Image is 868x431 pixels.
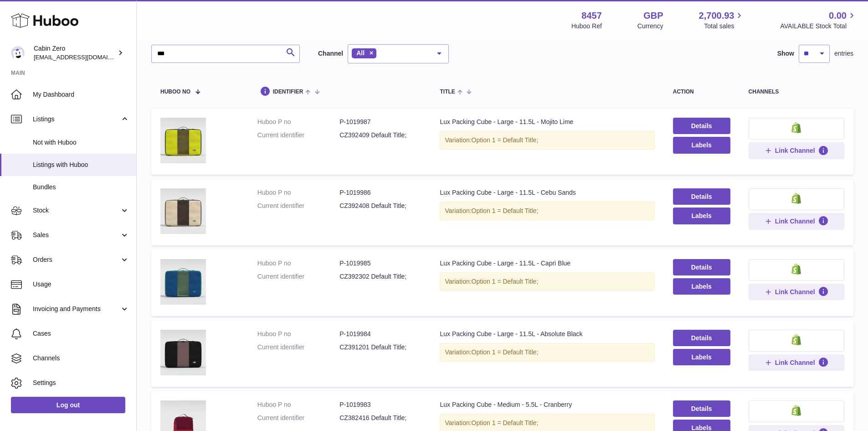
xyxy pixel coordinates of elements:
[440,400,654,409] div: Lux Packing Cube - Medium - 5.5L - Cranberry
[637,22,663,31] div: Currency
[673,118,730,134] a: Details
[749,354,844,371] button: Link Channel
[440,118,654,126] div: Lux Packing Cube - Large - 11.5L - Mojito Lime
[11,46,25,60] img: internalAdmin-8457@internal.huboo.com
[160,330,206,375] img: Lux Packing Cube - Large - 11.5L - Absolute Black
[673,400,730,417] a: Details
[673,89,730,95] div: action
[160,89,190,95] span: Huboo no
[257,118,339,126] dt: Huboo P no
[33,161,129,169] span: Listings with Huboo
[257,188,339,197] dt: Huboo P no
[33,255,120,264] span: Orders
[673,330,730,346] a: Details
[257,272,339,281] dt: Current identifier
[673,208,730,224] button: Labels
[780,10,857,31] a: 0.00 AVAILABLE Stock Total
[440,89,455,95] span: title
[791,193,801,204] img: shopify-small.png
[673,137,730,153] button: Labels
[160,188,206,234] img: Lux Packing Cube - Large - 11.5L - Cebu Sands
[257,202,339,210] dt: Current identifier
[834,49,853,58] span: entries
[257,400,339,409] dt: Huboo P no
[11,397,125,413] a: Log out
[749,284,844,300] button: Link Channel
[318,49,343,58] label: Channel
[257,131,339,140] dt: Current identifier
[440,330,654,338] div: Lux Packing Cube - Large - 11.5L - Absolute Black
[34,53,134,61] span: [EMAIL_ADDRESS][DOMAIN_NAME]
[673,188,730,205] a: Details
[699,10,745,31] a: 2,700.93 Total sales
[472,419,539,426] span: Option 1 = Default Title;
[339,259,421,268] dd: P-1019985
[775,288,815,296] span: Link Channel
[34,44,116,62] div: Cabin Zero
[160,118,206,163] img: Lux Packing Cube - Large - 11.5L - Mojito Lime
[791,334,801,345] img: shopify-small.png
[829,10,847,22] span: 0.00
[440,259,654,268] div: Lux Packing Cube - Large - 11.5L - Capri Blue
[339,188,421,197] dd: P-1019986
[791,264,801,275] img: shopify-small.png
[440,272,654,291] div: Variation:
[673,259,730,275] a: Details
[777,49,794,58] label: Show
[257,343,339,352] dt: Current identifier
[643,10,663,22] strong: GBP
[257,330,339,338] dt: Huboo P no
[160,259,206,305] img: Lux Packing Cube - Large - 11.5L - Capri Blue
[339,330,421,338] dd: P-1019984
[749,213,844,229] button: Link Channel
[257,259,339,268] dt: Huboo P no
[339,202,421,210] dd: CZ392408 Default Title;
[775,217,815,225] span: Link Channel
[33,329,129,338] span: Cases
[33,90,129,99] span: My Dashboard
[33,206,120,215] span: Stock
[704,22,745,31] span: Total sales
[472,136,539,144] span: Option 1 = Default Title;
[749,142,844,159] button: Link Channel
[33,280,129,289] span: Usage
[33,115,120,124] span: Listings
[780,22,857,31] span: AVAILABLE Stock Total
[273,89,303,95] span: identifier
[581,10,602,22] strong: 8457
[673,278,730,295] button: Labels
[33,183,129,192] span: Bundles
[257,414,339,422] dt: Current identifier
[472,278,539,285] span: Option 1 = Default Title;
[356,49,365,57] span: All
[33,138,129,147] span: Not with Huboo
[699,10,734,22] span: 2,700.93
[571,22,602,31] div: Huboo Ref
[775,146,815,155] span: Link Channel
[339,118,421,126] dd: P-1019987
[791,405,801,416] img: shopify-small.png
[749,89,844,95] div: channels
[339,343,421,352] dd: CZ391201 Default Title;
[339,131,421,140] dd: CZ392409 Default Title;
[440,343,654,362] div: Variation:
[791,122,801,133] img: shopify-small.png
[440,131,654,150] div: Variation:
[339,272,421,281] dd: CZ392302 Default Title;
[440,188,654,197] div: Lux Packing Cube - Large - 11.5L - Cebu Sands
[33,354,129,363] span: Channels
[339,400,421,409] dd: P-1019983
[33,379,129,387] span: Settings
[673,349,730,365] button: Labels
[472,207,539,214] span: Option 1 = Default Title;
[440,202,654,220] div: Variation:
[339,414,421,422] dd: CZ382416 Default Title;
[472,348,539,356] span: Option 1 = Default Title;
[33,305,120,313] span: Invoicing and Payments
[33,231,120,239] span: Sales
[775,358,815,367] span: Link Channel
